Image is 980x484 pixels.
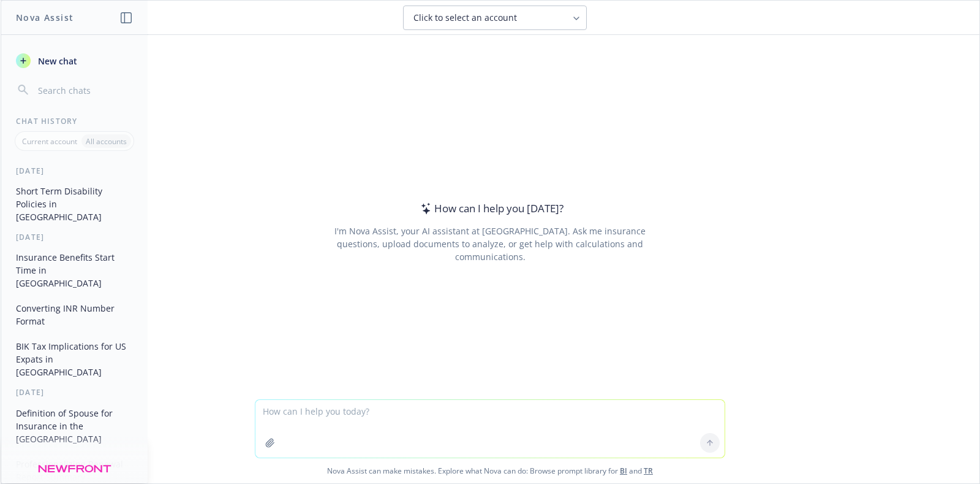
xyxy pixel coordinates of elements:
a: TR [644,466,653,476]
span: New chat [36,55,77,67]
div: [DATE] [1,166,148,176]
button: BIK Tax Implications for US Expats in [GEOGRAPHIC_DATA] [11,336,138,382]
button: Definition of Spouse for Insurance in the [GEOGRAPHIC_DATA] [11,403,138,449]
button: Short Term Disability Policies in [GEOGRAPHIC_DATA] [11,181,138,227]
div: Chat History [1,116,148,126]
div: [DATE] [1,232,148,242]
button: Click to select an account [403,6,587,30]
button: Insurance Benefits Start Time in [GEOGRAPHIC_DATA] [11,247,138,293]
div: How can I help you [DATE]? [417,201,563,217]
span: Click to select an account [413,12,517,24]
button: New chat [11,50,138,72]
input: Search chats [36,82,133,99]
button: Converting INR Number Format [11,298,138,331]
a: BI [620,466,627,476]
div: [DATE] [1,387,148,398]
p: All accounts [86,136,127,147]
h1: Nova Assist [16,11,73,24]
div: I'm Nova Assist, your AI assistant at [GEOGRAPHIC_DATA]. Ask me insurance questions, upload docum... [317,225,662,263]
span: Nova Assist can make mistakes. Explore what Nova can do: Browse prompt library for and [6,458,974,483]
p: Current account [22,136,77,147]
